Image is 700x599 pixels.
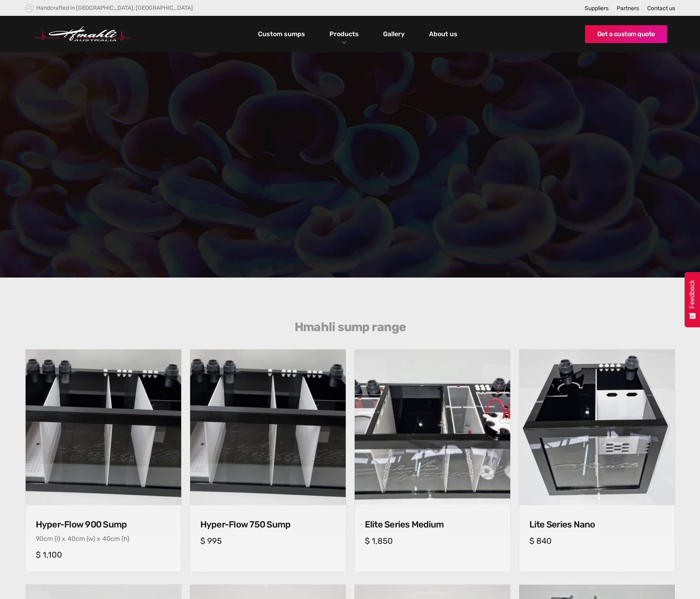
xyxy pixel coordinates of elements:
h4: Elite Series Medium [365,519,500,530]
div: 40 [67,535,76,543]
a: home [33,26,131,42]
div: cm (h) [111,535,129,543]
h5: $ 1,100 [36,550,171,560]
div: 40 [102,535,111,543]
a: Products [327,28,361,40]
a: Gallery [381,27,407,41]
a: Hyper-Flow 900 Sump Hyper-Flow 900 Sump Hyper-Flow 900 Sump90cm (l) x40cm (w) x40cm (h)$ 1,100 [25,349,182,572]
a: Custom sumps [256,27,307,41]
img: Hyper-Flow 900 Sump [26,349,181,505]
h3: Hmahli sump range [194,320,507,334]
div: cm (w) x [76,535,100,543]
h5: $ 840 [529,536,665,546]
h4: Hyper-Flow 900 Sump [36,519,171,530]
img: Hmahli Australia Logo [33,26,131,42]
div: Handcrafted in [GEOGRAPHIC_DATA], [GEOGRAPHIC_DATA] [36,4,193,11]
a: About us [427,27,459,41]
img: Hyper-Flow 750 Sump [190,349,346,505]
div: 90 [36,535,43,543]
div: Products [323,16,365,52]
a: Get a custom quote [585,25,667,43]
a: Lite Series NanoLite Series NanoLite Series Nano$ 840 [519,349,675,572]
h5: $ 995 [200,536,336,546]
button: Feedback - Show survey [685,272,700,327]
h5: $ 1,850 [365,536,500,546]
a: Hyper-Flow 750 Sump Hyper-Flow 750 Sump Hyper-Flow 750 Sump$ 995 [190,349,346,572]
h4: Lite Series Nano [529,519,665,530]
span: Feedback [689,280,696,308]
div: cm (l) x [43,535,65,543]
a: Elite Series MediumElite Series MediumElite Series Medium$ 1,850 [354,349,511,572]
a: Suppliers [585,5,609,12]
a: Partners [617,5,639,12]
h4: Hyper-Flow 750 Sump [200,519,336,530]
img: Lite Series Nano [519,349,675,505]
a: Contact us [647,5,675,12]
img: Elite Series Medium [355,349,510,505]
